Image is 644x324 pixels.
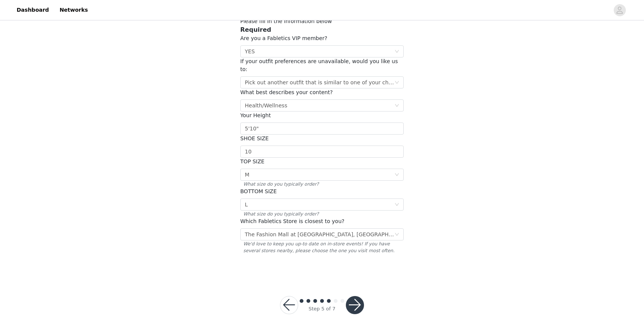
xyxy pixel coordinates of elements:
[245,169,249,180] div: M
[245,46,255,57] div: YES
[240,211,404,217] span: What size do you typically order?
[395,80,399,85] i: icon: down
[395,202,399,208] i: icon: down
[240,158,264,164] span: TOP SIZE
[245,77,394,88] div: Pick out another outfit that is similar to one of your choices
[240,25,404,34] h3: Required
[240,181,404,188] span: What size do you typically order?
[55,2,92,19] a: Networks
[240,112,271,118] span: Your Height
[240,17,404,25] p: Please fill in the information below
[245,199,248,210] div: L
[395,232,399,237] i: icon: down
[395,49,399,54] i: icon: down
[395,103,399,109] i: icon: down
[240,218,344,224] span: Which Fabletics Store is closest to you?
[240,135,269,141] span: SHOE SIZE
[245,229,394,240] div: The Fashion Mall at Keystone- Indianapolis, IN
[240,35,327,41] span: Are you a Fabletics VIP member?
[395,172,399,178] i: icon: down
[240,188,277,194] span: BOTTOM SIZE
[240,58,398,72] span: If your outfit preferences are unavailable, would you like us to:
[240,240,404,254] span: We'd love to keep you up-to date on in-store events! If you have several stores nearby, please ch...
[616,4,623,16] div: avatar
[12,2,53,19] a: Dashboard
[245,100,287,111] div: Health/Wellness
[308,305,335,313] div: Step 5 of 7
[240,89,333,95] span: What best describes your content?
